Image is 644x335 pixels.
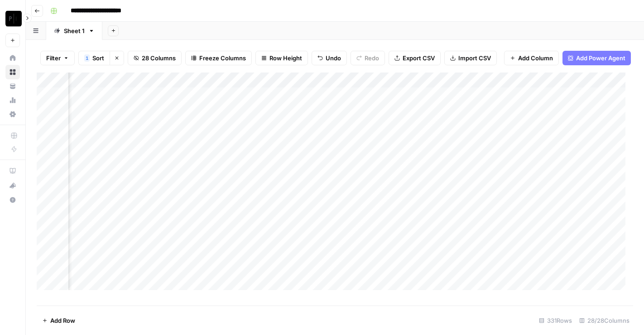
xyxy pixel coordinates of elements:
span: Redo [365,53,379,63]
span: Freeze Columns [199,53,246,63]
span: 1 [86,54,88,62]
div: What's new? [6,179,19,192]
span: Sort [92,53,104,63]
a: Browse [5,65,20,79]
a: Sheet 1 [46,22,102,40]
span: 28 Columns [142,53,176,63]
a: Usage [5,93,20,107]
span: Add Power Agent [576,53,625,63]
button: Filter [40,51,75,65]
div: 331 Rows [535,313,576,328]
span: Row Height [269,53,302,63]
button: Redo [351,51,385,65]
div: Sheet 1 [64,26,85,35]
img: Paragon Intel - Bill / Ty / Colby R&D Logo [5,10,22,27]
button: Export CSV [389,51,441,65]
span: Undo [326,53,341,63]
a: Your Data [5,79,20,93]
button: Freeze Columns [185,51,252,65]
a: Settings [5,107,20,121]
button: Row Height [255,51,308,65]
span: Export CSV [403,53,435,63]
button: Add Row [37,313,81,328]
a: Home [5,51,20,65]
button: Help + Support [5,193,20,207]
button: 1Sort [78,51,110,65]
span: Add Row [50,316,75,325]
button: 28 Columns [128,51,182,65]
button: Import CSV [444,51,497,65]
span: Import CSV [458,53,491,63]
button: Add Column [504,51,559,65]
div: 28/28 Columns [576,313,633,328]
span: Add Column [518,53,553,63]
div: 1 [84,54,90,62]
button: Add Power Agent [562,51,631,65]
button: Undo [312,51,347,65]
button: Workspace: Paragon Intel - Bill / Ty / Colby R&D [5,7,20,30]
a: AirOps Academy [5,164,20,178]
span: Filter [46,53,61,63]
button: What's new? [5,178,20,193]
